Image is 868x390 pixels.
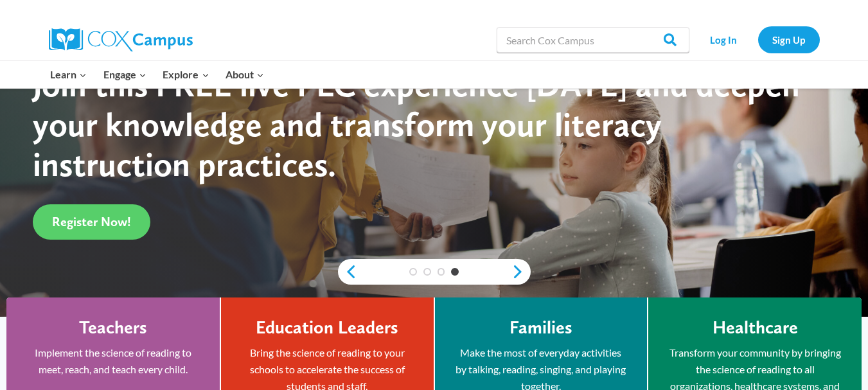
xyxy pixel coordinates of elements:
[33,64,800,185] span: Join this FREE live PLC experience [DATE] and deepen your knowledge and transform your literacy i...
[95,61,155,88] button: Child menu of Engage
[713,317,798,339] h4: Healthcare
[49,28,193,51] img: Cox Campus
[42,61,272,88] nav: Primary Navigation
[758,26,820,53] a: Sign Up
[696,26,820,53] nav: Secondary Navigation
[33,204,150,240] a: Register Now!
[338,259,531,285] div: content slider buttons
[42,61,96,88] button: Child menu of Learn
[509,317,572,339] h4: Families
[155,61,218,88] button: Child menu of Explore
[217,61,272,88] button: Child menu of About
[438,268,445,276] a: 3
[511,264,531,279] a: next
[52,214,131,229] span: Register Now!
[423,268,431,276] a: 2
[79,317,147,339] h4: Teachers
[497,27,689,53] input: Search Cox Campus
[451,268,459,276] a: 4
[696,26,752,53] a: Log In
[409,268,417,276] a: 1
[26,344,200,377] p: Implement the science of reading to meet, reach, and teach every child.
[338,264,357,279] a: previous
[256,317,398,339] h4: Education Leaders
